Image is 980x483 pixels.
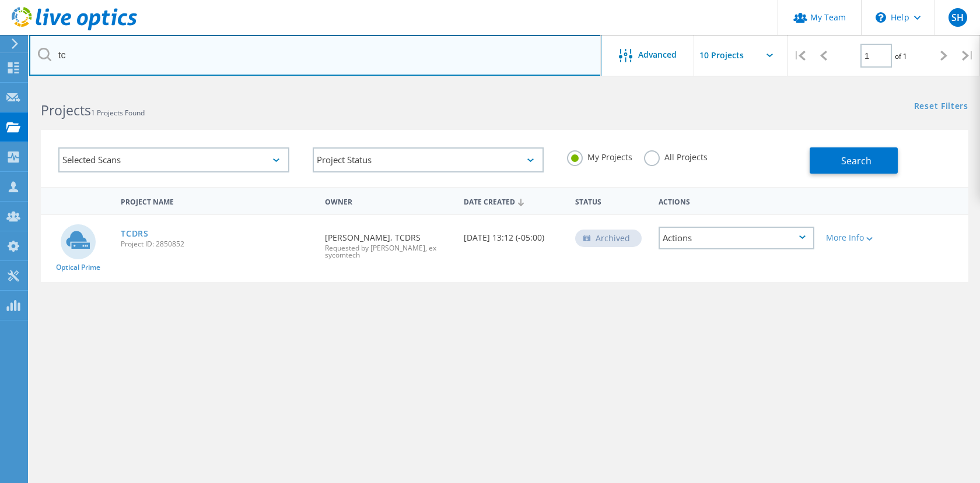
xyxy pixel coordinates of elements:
span: Requested by [PERSON_NAME], ex sycomtech [325,245,453,259]
div: Status [569,190,653,211]
div: More Info [826,234,888,242]
div: [PERSON_NAME], TCDRS [319,215,459,270]
div: Actions [653,190,820,211]
span: 1 Projects Found [91,108,145,118]
span: Search [841,154,871,167]
span: of 1 [895,51,907,61]
a: TCDRS [121,230,149,238]
span: Project ID: 2850852 [121,241,313,248]
label: My Projects [567,150,632,161]
div: [DATE] 13:12 (-05:00) [458,215,569,253]
span: SH [951,13,964,22]
span: Optical Prime [56,264,100,271]
b: Projects [41,101,91,119]
div: | [956,35,980,76]
div: | [787,35,811,76]
input: Search projects by name, owner, ID, company, etc [29,35,601,76]
svg: \n [876,12,886,23]
div: Project Status [313,147,544,172]
span: Advanced [638,51,677,59]
div: Date Created [458,190,569,212]
div: Archived [575,230,642,247]
div: Project Name [115,190,319,211]
div: Owner [319,190,459,211]
a: Reset Filters [914,102,968,112]
div: Actions [659,227,814,249]
a: Live Optics Dashboard [12,24,137,33]
button: Search [810,147,898,174]
div: Selected Scans [58,147,289,172]
label: All Projects [644,150,708,161]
